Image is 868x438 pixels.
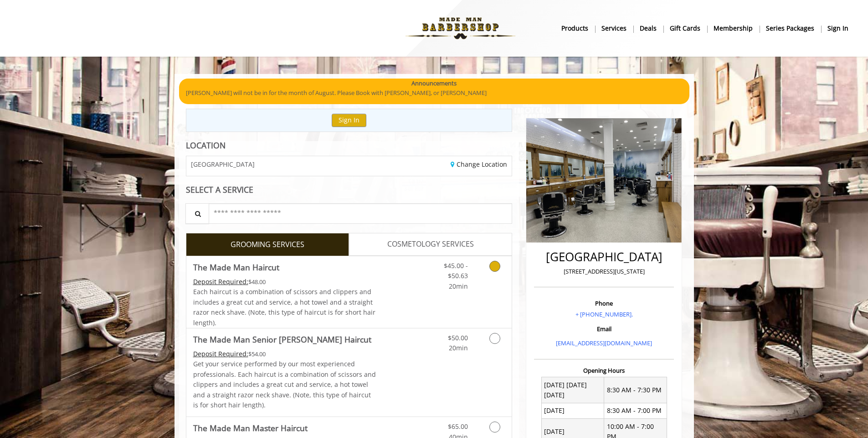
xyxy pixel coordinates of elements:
img: Made Man Barbershop logo [398,3,523,53]
span: GROOMING SERVICES [231,239,304,251]
a: + [PHONE_NUMBER]. [575,310,633,318]
a: Change Location [451,160,507,169]
a: [EMAIL_ADDRESS][DOMAIN_NAME] [556,339,652,347]
h3: Email [536,326,672,332]
span: 20min [449,282,468,290]
p: [PERSON_NAME] will not be in for the month of August. Please Book with [PERSON_NAME], or [PERSON_... [186,88,683,98]
button: Service Search [185,203,209,224]
span: 20min [449,343,468,352]
div: $54.00 [193,349,376,359]
span: Each haircut is a combination of scissors and clippers and includes a great cut and service, a ho... [193,287,375,327]
a: Series packagesSeries packages [760,21,821,35]
a: Productsproducts [555,21,595,35]
b: gift cards [670,23,700,33]
td: 8:30 AM - 7:00 PM [604,403,667,418]
b: sign in [827,23,848,33]
div: $48.00 [193,277,376,287]
span: This service needs some Advance to be paid before we block your appointment [193,349,248,358]
b: The Made Man Master Haircut [193,422,308,434]
h3: Opening Hours [534,367,674,374]
span: $50.00 [448,333,468,342]
b: Series packages [766,23,814,33]
h3: Phone [536,300,672,306]
div: SELECT A SERVICE [186,185,513,194]
a: MembershipMembership [707,21,760,35]
b: LOCATION [186,140,226,151]
a: ServicesServices [595,21,633,35]
button: Sign In [332,114,366,127]
p: [STREET_ADDRESS][US_STATE] [536,267,672,276]
span: COSMETOLOGY SERVICES [387,238,474,250]
b: The Made Man Haircut [193,261,279,274]
p: Get your service performed by our most experienced professionals. Each haircut is a combination o... [193,359,376,410]
b: Deals [640,23,657,33]
td: 8:30 AM - 7:30 PM [604,377,667,403]
span: $45.00 - $50.63 [444,261,468,280]
b: Services [601,23,627,33]
b: Announcements [411,79,457,88]
b: products [561,23,588,33]
a: DealsDeals [633,21,663,35]
span: $65.00 [448,422,468,431]
b: Membership [714,23,753,33]
td: [DATE] [DATE] [DATE] [541,377,604,403]
span: This service needs some Advance to be paid before we block your appointment [193,277,248,286]
span: [GEOGRAPHIC_DATA] [191,161,255,168]
b: The Made Man Senior [PERSON_NAME] Haircut [193,333,371,346]
h2: [GEOGRAPHIC_DATA] [536,250,672,264]
a: Gift cardsgift cards [663,21,707,35]
a: sign insign in [821,21,855,35]
td: [DATE] [541,403,604,418]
